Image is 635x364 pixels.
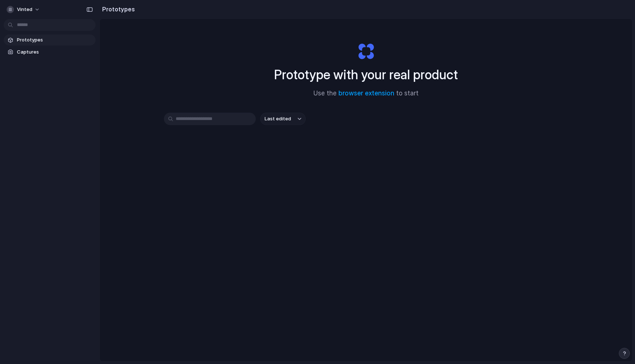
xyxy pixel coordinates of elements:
[274,65,458,84] h1: Prototype with your real product
[17,36,93,44] span: Prototypes
[338,90,394,97] a: browser extension
[260,113,306,125] button: Last edited
[17,6,32,13] span: Vinted
[99,5,135,14] h2: Prototypes
[265,115,291,123] span: Last edited
[4,47,96,58] a: Captures
[313,89,419,98] span: Use the to start
[4,34,96,45] a: Prototypes
[17,48,93,56] span: Captures
[4,4,44,15] button: Vinted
